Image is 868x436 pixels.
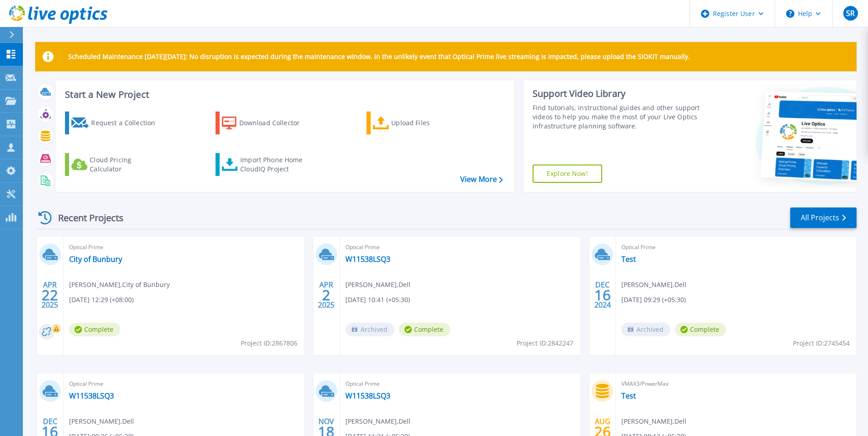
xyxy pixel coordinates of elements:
div: DEC 2024 [594,278,611,312]
span: Archived [621,323,670,336]
span: Archived [345,323,394,336]
div: APR 2025 [318,278,335,312]
span: [DATE] 09:29 (+05:30) [621,295,686,305]
span: 16 [42,428,58,436]
div: Find tutorials, instructional guides and other support videos to help you make the most of your L... [533,103,702,131]
a: W11538LSQ3 [345,391,390,400]
a: Cloud Pricing Calculator [65,153,167,176]
a: W11538LSQ3 [69,391,114,400]
span: Complete [675,323,726,336]
span: 22 [42,291,58,299]
a: City of Bunbury [69,255,122,264]
span: 26 [594,428,611,436]
span: Optical Prime [345,242,575,252]
span: Project ID: 2867806 [241,338,297,348]
a: Request a Collection [65,112,167,134]
a: View More [460,175,503,184]
span: [PERSON_NAME] , Dell [345,280,410,290]
div: Request a Collection [91,114,164,132]
span: Project ID: 2745454 [793,338,850,348]
a: W11538LSQ3 [345,255,390,264]
a: All Projects [790,207,857,228]
span: 2 [322,291,330,299]
span: 18 [318,428,334,436]
a: Download Collector [216,112,318,134]
span: [PERSON_NAME] , Dell [621,416,686,426]
div: Cloud Pricing Calculator [90,155,163,174]
span: [PERSON_NAME] , City of Bunbury [69,280,170,290]
h3: Start a New Project [65,90,502,100]
span: SR [846,10,855,17]
span: 16 [594,291,611,299]
div: Support Video Library [533,88,702,100]
span: Optical Prime [621,242,851,252]
span: Project ID: 2842247 [517,338,573,348]
a: Upload Files [367,112,469,134]
p: Scheduled Maintenance [DATE][DATE]: No disruption is expected during the maintenance window. In t... [68,53,690,60]
span: Optical Prime [345,379,575,389]
span: [DATE] 12:29 (+08:00) [69,295,134,305]
div: Import Phone Home CloudIQ Project [240,155,312,174]
span: Complete [69,323,120,336]
span: [PERSON_NAME] , Dell [621,280,686,290]
div: Upload Files [391,114,464,132]
div: Download Collector [239,114,313,132]
span: [PERSON_NAME] , Dell [69,416,134,426]
span: Optical Prime [69,242,299,252]
a: Test [621,255,636,264]
a: Explore Now! [533,165,602,183]
div: Recent Projects [35,207,136,229]
span: [PERSON_NAME] , Dell [345,416,410,426]
span: Optical Prime [69,379,299,389]
a: Test [621,391,636,400]
span: Complete [399,323,450,336]
span: [DATE] 10:41 (+05:30) [345,295,410,305]
div: APR 2025 [41,278,59,312]
span: VMAX3/PowerMax [621,379,851,389]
